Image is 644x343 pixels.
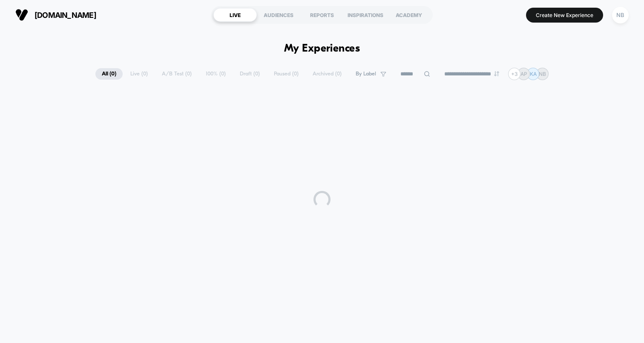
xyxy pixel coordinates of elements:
div: INSPIRATIONS [344,8,387,22]
div: ACADEMY [387,8,431,22]
button: [DOMAIN_NAME] [13,8,99,22]
p: NB [539,71,546,77]
img: Visually logo [15,9,28,21]
span: By Label [356,71,376,77]
div: NB [612,7,629,23]
p: AP [520,71,527,77]
button: NB [609,6,631,24]
span: [DOMAIN_NAME] [34,11,96,20]
div: REPORTS [300,8,344,22]
h1: My Experiences [284,43,360,55]
div: LIVE [213,8,257,22]
button: Create New Experience [526,8,603,23]
img: end [494,71,499,76]
p: KA [530,71,537,77]
div: AUDIENCES [257,8,300,22]
div: + 3 [508,68,520,80]
span: All ( 0 ) [95,68,123,80]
